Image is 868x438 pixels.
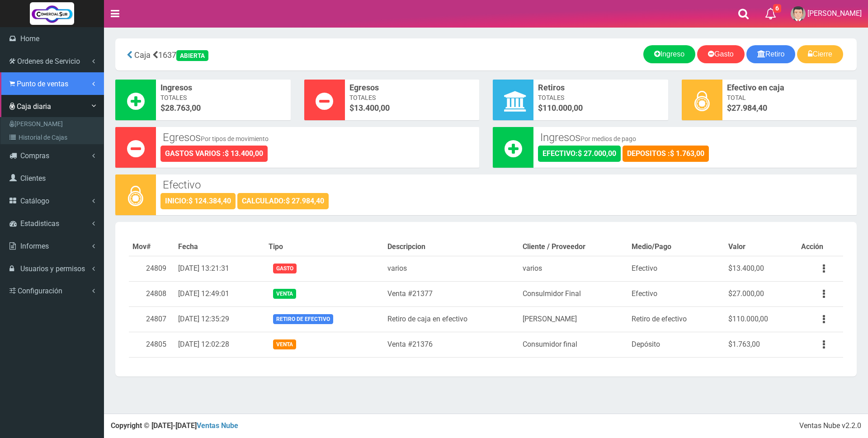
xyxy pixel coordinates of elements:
div: 1637 [122,45,365,64]
strong: $ 27.984,40 [286,197,324,205]
td: Efectivo [628,281,725,306]
span: 27.984,40 [731,103,767,113]
th: Tipo [265,238,384,256]
td: Venta #21377 [384,281,519,306]
td: varios [519,256,627,281]
span: Efectivo en caja [727,82,853,94]
td: Venta #21376 [384,332,519,357]
font: 110.000,00 [542,103,583,113]
span: Retiros [538,82,664,94]
small: Por medios de pago [580,135,636,142]
span: Caja [134,50,151,60]
span: Catálogo [20,197,49,205]
a: Cierre [797,45,843,63]
a: Gasto [697,45,745,63]
span: Egresos [349,82,475,94]
span: $ [538,102,664,114]
strong: Copyright © [DATE]-[DATE] [111,421,238,430]
h3: Egresos [163,132,472,143]
div: Ventas Nube v2.2.0 [799,421,861,431]
span: Venta [273,339,296,349]
span: Totales [538,93,664,102]
strong: $ 27.000,00 [578,149,616,158]
span: Clientes [20,174,46,183]
span: Configuración [18,287,62,295]
span: [PERSON_NAME] [807,9,862,18]
span: Retiro de efectivo [273,314,333,324]
td: Consulmidor Final [519,281,627,306]
td: varios [384,256,519,281]
strong: $ 13.400,00 [225,149,263,158]
span: Totales [160,93,286,102]
td: Consumidor final [519,332,627,357]
a: Ingreso [643,45,695,63]
span: Totales [349,93,475,102]
div: EFECTIVO: [538,146,621,162]
td: [DATE] 12:02:28 [175,332,265,357]
strong: $ 1.763,00 [670,149,704,158]
div: DEPOSITOS : [623,146,709,162]
span: $ [727,102,853,114]
th: Mov# [129,238,175,256]
span: Estadisticas [20,219,59,228]
span: Usuarios y permisos [20,264,85,273]
img: Logo grande [30,2,74,25]
td: [DATE] 12:49:01 [175,281,265,306]
td: 24807 [129,306,175,332]
span: Home [20,34,39,43]
a: Historial de Cajas [3,131,104,144]
span: Gasto [273,264,297,273]
td: Depósito [628,332,725,357]
font: 28.763,00 [165,103,201,113]
a: Ventas Nube [197,421,238,430]
td: $27.000,00 [725,281,797,306]
strong: $ 124.384,40 [189,197,231,205]
td: [PERSON_NAME] [519,306,627,332]
span: 6 [773,4,781,13]
span: Total [727,93,853,102]
td: 24809 [129,256,175,281]
span: Venta [273,289,296,298]
td: $1.763,00 [725,332,797,357]
td: 24808 [129,281,175,306]
td: Efectivo [628,256,725,281]
a: Retiro [746,45,796,63]
div: INICIO: [160,193,236,209]
img: User Image [791,6,806,21]
th: Cliente / Proveedor [519,238,627,256]
td: $110.000,00 [725,306,797,332]
td: [DATE] 13:21:31 [175,256,265,281]
h3: Ingresos [540,132,850,143]
span: Informes [20,242,49,250]
a: [PERSON_NAME] [3,117,104,131]
div: GASTOS VARIOS : [160,146,268,162]
span: $ [160,102,286,114]
th: Descripcion [384,238,519,256]
font: 13.400,00 [354,103,390,113]
div: CALCULADO: [237,193,329,209]
th: Medio/Pago [628,238,725,256]
span: Ingresos [160,82,286,94]
td: Retiro de caja en efectivo [384,306,519,332]
span: Ordenes de Servicio [17,57,80,66]
span: Punto de ventas [17,80,68,88]
span: $ [349,102,475,114]
h3: Efectivo [163,179,850,191]
th: Acción [797,238,843,256]
th: Fecha [175,238,265,256]
th: Valor [725,238,797,256]
td: [DATE] 12:35:29 [175,306,265,332]
span: Caja diaria [17,102,51,111]
td: $13.400,00 [725,256,797,281]
td: Retiro de efectivo [628,306,725,332]
div: ABIERTA [176,50,208,61]
small: Por tipos de movimiento [201,135,269,142]
td: 24805 [129,332,175,357]
span: Compras [20,151,49,160]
